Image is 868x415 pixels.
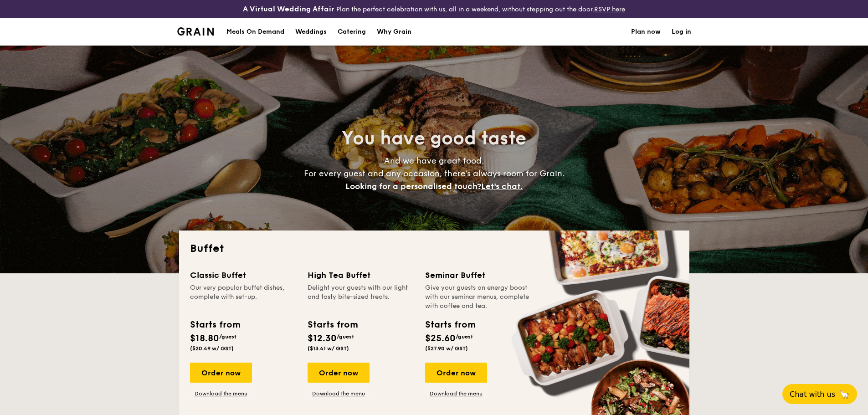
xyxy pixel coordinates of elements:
[425,333,456,344] span: $25.60
[308,333,337,344] span: $12.30
[308,390,370,397] a: Download the menu
[425,269,532,282] div: Seminar Buffet
[226,18,284,46] div: Meals On Demand
[190,333,219,344] span: $18.80
[377,18,411,46] div: Why Grain
[190,269,297,282] div: Classic Buffet
[304,156,565,191] span: And we have great food. For every guest and any occasion, there’s always room for Grain.
[295,18,327,46] div: Weddings
[425,363,487,383] div: Order now
[371,18,417,46] a: Why Grain
[337,333,354,340] span: /guest
[672,18,691,46] a: Log in
[190,345,234,352] span: ($20.49 w/ GST)
[425,345,468,352] span: ($27.90 w/ GST)
[243,4,334,15] h4: A Virtual Wedding Affair
[481,181,523,191] span: Let's chat.
[190,318,240,332] div: Starts from
[219,333,236,340] span: /guest
[177,27,214,36] a: Logotype
[308,269,414,282] div: High Tea Buffet
[190,283,297,311] div: Our very popular buffet dishes, complete with set-up.
[425,318,475,332] div: Starts from
[190,241,678,256] h2: Buffet
[308,345,349,352] span: ($13.41 w/ GST)
[790,390,835,399] span: Chat with us
[345,181,481,191] span: Looking for a personalised touch?
[594,5,625,13] a: RSVP here
[338,18,366,46] h1: Catering
[308,363,370,383] div: Order now
[190,390,252,397] a: Download the menu
[290,18,332,46] a: Weddings
[332,18,371,46] a: Catering
[425,390,487,397] a: Download the menu
[308,283,414,311] div: Delight your guests with our light and tasty bite-sized treats.
[456,333,473,340] span: /guest
[631,18,661,46] a: Plan now
[839,389,850,400] span: 🦙
[190,363,252,383] div: Order now
[177,27,214,36] img: Grain
[172,4,697,15] div: Plan the perfect celebration with us, all in a weekend, without stepping out the door.
[342,128,526,149] span: You have good taste
[425,283,532,311] div: Give your guests an energy boost with our seminar menus, complete with coffee and tea.
[308,318,357,332] div: Starts from
[782,384,857,404] button: Chat with us🦙
[221,18,290,46] a: Meals On Demand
